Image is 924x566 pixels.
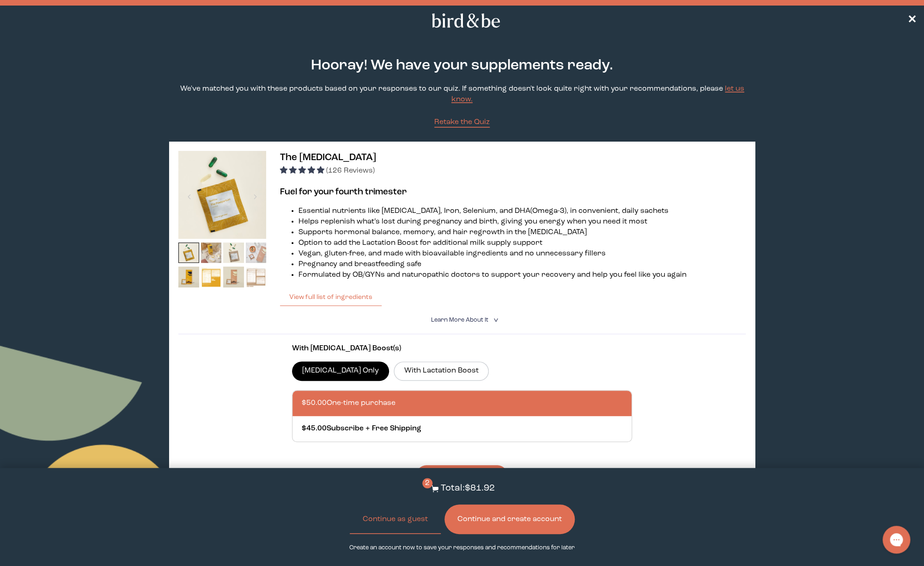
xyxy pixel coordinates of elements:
img: thumbnail image [223,267,244,287]
li: Essential nutrients like [MEDICAL_DATA], Iron, Selenium, and DHA (Omega-3), in convenient, daily ... [298,206,746,217]
label: [MEDICAL_DATA] Only [292,361,389,381]
p: Total: $81.92 [441,482,495,495]
img: thumbnail image [223,243,244,263]
span: Pregnancy and breastfeeding safe [298,261,421,268]
span: Learn More About it [431,317,488,323]
summary: Learn More About it < [431,316,493,324]
p: We've matched you with these products based on your responses to our quiz. If something doesn't l... [169,84,755,105]
h3: Fuel for your fourth trimester [280,186,746,199]
button: Remove from Cart [416,465,507,485]
span: 2 [422,478,432,488]
span: Retake the Quiz [434,118,490,126]
img: thumbnail image [201,267,222,287]
span: 4.94 stars [280,167,326,174]
h2: Hooray! We have your supplements ready. [286,55,638,76]
li: Option to add the Lactation Boost for additional milk supply support [298,238,746,249]
i: < [491,317,499,323]
button: View full list of ingredients [280,288,382,306]
span: (126 Reviews) [326,167,375,174]
img: thumbnail image [201,243,222,263]
li: Supports hormonal balance, memory, and hair regrowth in the [MEDICAL_DATA] [298,227,746,238]
button: Continue as guest [350,504,441,534]
img: thumbnail image [178,151,266,239]
img: thumbnail image [246,267,267,287]
img: thumbnail image [178,267,199,287]
label: With Lactation Boost [394,361,489,381]
a: let us know. [451,85,744,103]
p: Create an account now to save your responses and recommendations for later [349,543,575,552]
li: Helps replenish what’s lost during pregnancy and birth, giving you energy when you need it most [298,217,746,227]
p: With [MEDICAL_DATA] Boost(s) [292,343,632,354]
a: Retake the Quiz [434,117,490,128]
span: ✕ [907,15,917,26]
img: thumbnail image [246,243,267,263]
a: ✕ [907,12,917,29]
img: thumbnail image [178,243,199,263]
li: Vegan, gluten-free, and made with bioavailable ingredients and no unnecessary fillers [298,249,746,259]
iframe: Gorgias live chat messenger [878,522,915,557]
li: Formulated by OB/GYNs and naturopathic doctors to support your recovery and help you feel like yo... [298,270,746,280]
button: Continue and create account [444,504,575,534]
span: The [MEDICAL_DATA] [280,153,376,162]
